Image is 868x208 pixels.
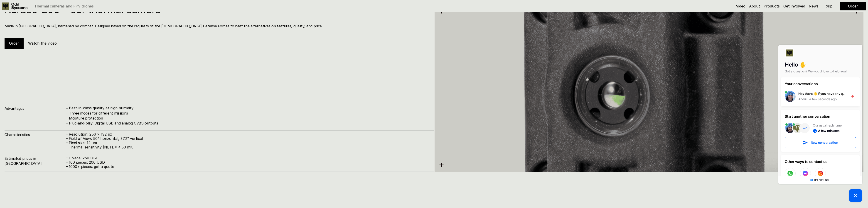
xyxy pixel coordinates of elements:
h4: – [66,106,68,111]
h4: Characteristics [5,132,66,137]
p: – 1 piece: 250 USD [66,156,429,160]
a: Get involved [783,4,805,8]
h4: Three modes for different missions [69,111,429,116]
a: Video [736,4,745,8]
p: Best-in-class quality at high humidity [69,106,429,110]
a: Order [848,4,858,8]
p: – 100 pieces: 200 USD [66,160,429,165]
a: Products [764,4,780,8]
h4: Plug-and-play: Digital USB and analog CVBS outputs [69,121,429,126]
p: – Pixel size: 12 µm [66,141,429,145]
p: Thermal cameras and FPV drones [34,4,94,8]
p: – Resolution: 256 x 192 px [66,132,429,136]
h4: Moisture protection [69,116,429,121]
p: Укр [826,4,832,8]
h4: Made in [GEOGRAPHIC_DATA], hardened by combat. Designed based on the requests of the [DEMOGRAPHIC... [5,24,429,29]
p: – Thermal sensitivity (NETD): < 50 mK [66,145,429,149]
p: – 1000+ pieces: get a quote [66,165,429,169]
h1: Kurbas-256 – our thermal camera [5,5,429,14]
h4: – [66,115,68,120]
a: Order [9,41,19,45]
h4: Advantages [5,106,66,111]
h4: – [66,120,68,125]
p: – Field of View: 50° horizontal, 37.2° vertical [66,136,429,141]
iframe: HelpCrunch [777,44,863,203]
h4: Estimated prices in [GEOGRAPHIC_DATA] [5,156,66,166]
h5: Watch the video [28,41,57,46]
h4: – [66,110,68,115]
a: About [749,4,760,8]
a: News [809,4,819,8]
